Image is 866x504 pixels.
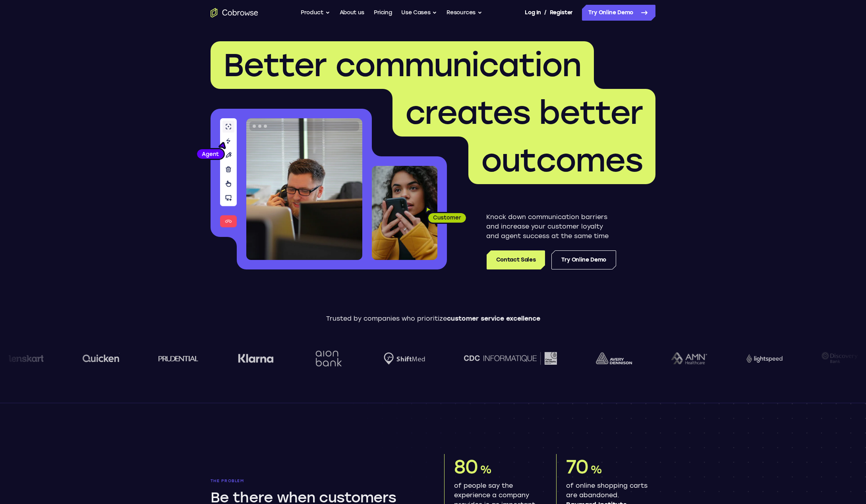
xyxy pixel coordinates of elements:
span: Better communication [223,46,581,84]
img: Klarna [196,354,232,363]
img: A customer support agent talking on the phone [246,118,362,260]
img: AMN Healthcare [630,352,666,365]
a: Go to the home page [211,8,258,17]
img: A customer holding their phone [372,166,437,260]
button: Use Cases [401,5,437,21]
span: outcomes [481,141,643,179]
span: creates better [405,94,643,132]
a: Pricing [374,5,392,21]
span: 70 [566,455,588,478]
a: Log In [525,5,541,21]
span: % [590,463,602,476]
a: About us [340,5,364,21]
span: / [544,8,547,17]
span: customer service excellence [447,315,540,322]
a: Contact Sales [487,250,545,269]
a: Try Online Demo [582,5,655,21]
img: Lightspeed [705,354,741,362]
img: Aion Bank [271,342,303,375]
span: 80 [454,455,478,478]
button: Resources [447,5,482,21]
button: Product [301,5,330,21]
span: % [480,463,491,476]
img: CDC Informatique [423,352,516,364]
a: Try Online Demo [551,250,616,269]
p: Knock down communication barriers and increase your customer loyalty and agent success at the sam... [486,212,616,241]
img: avery-dennison [555,352,591,364]
img: prudential [117,355,157,362]
a: Register [550,5,573,21]
p: The problem [211,479,422,483]
img: Shiftmed [342,352,384,365]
